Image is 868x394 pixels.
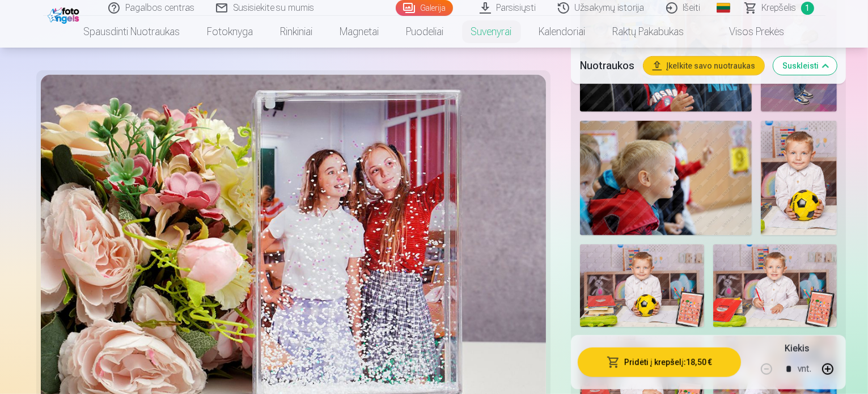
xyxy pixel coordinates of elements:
a: Puodeliai [393,16,458,48]
a: Rinkiniai [267,16,327,48]
button: Įkelkite savo nuotraukas [643,57,764,75]
a: Suvenyrai [458,16,526,48]
span: Krepšelis [762,1,797,15]
a: Fotoknyga [194,16,267,48]
h5: Nuotraukos [580,58,634,74]
h5: Kiekis [785,342,809,355]
a: Kalendoriai [526,16,599,48]
a: Raktų pakabukas [599,16,698,48]
div: vnt. [798,355,812,383]
img: /fa2 [48,5,82,24]
button: Pridėti į krepšelį:18,50 € [578,348,741,377]
a: Magnetai [327,16,393,48]
button: Suskleisti [773,57,837,75]
span: 1 [801,2,814,15]
a: Spausdinti nuotraukas [70,16,194,48]
a: Visos prekės [698,16,798,48]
